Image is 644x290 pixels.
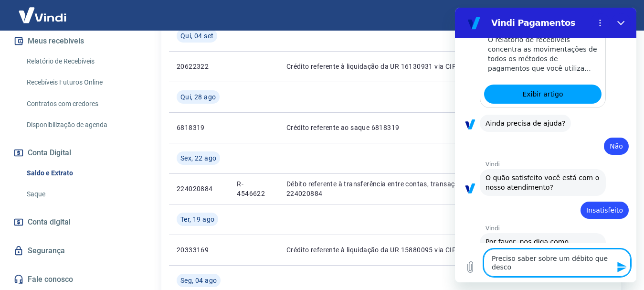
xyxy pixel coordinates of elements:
button: Meus recebíveis [11,31,131,52]
span: Seg, 04 ago [180,276,217,285]
a: Contratos com credores [23,94,131,114]
p: 224020884 [177,184,222,193]
p: Débito referente à transferência entre contas, transação 224020884 [286,179,486,198]
button: Conta Digital [11,142,131,163]
button: Sair [598,7,633,24]
a: Conta digital [11,212,131,233]
span: Sex, 22 ago [180,153,216,163]
p: 6818319 [177,123,222,132]
p: Crédito referente à liquidação da UR 16130931 via CIP [286,62,486,71]
img: Vindi [11,0,74,30]
span: Ter, 19 ago [180,215,214,224]
p: 20333169 [177,245,222,255]
span: Conta digital [28,215,71,229]
p: Crédito referente à liquidação da UR 15880095 via CIP [286,245,486,255]
a: Fale conosco [11,269,131,290]
a: Recebíveis Futuros Online [23,73,131,92]
p: Crédito referente ao saque 6818319 [286,123,486,132]
span: Qui, 04 set [180,31,213,41]
span: Qui, 28 ago [180,92,216,102]
iframe: Janela de mensagens [455,8,636,282]
a: Segurança [11,240,131,261]
a: Saldo e Extrato [23,163,131,183]
a: Saque [23,184,131,204]
p: R-4546622 [237,179,271,198]
a: Relatório de Recebíveis [23,52,131,71]
a: Disponibilização de agenda [23,115,131,135]
p: 20622322 [177,62,222,71]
